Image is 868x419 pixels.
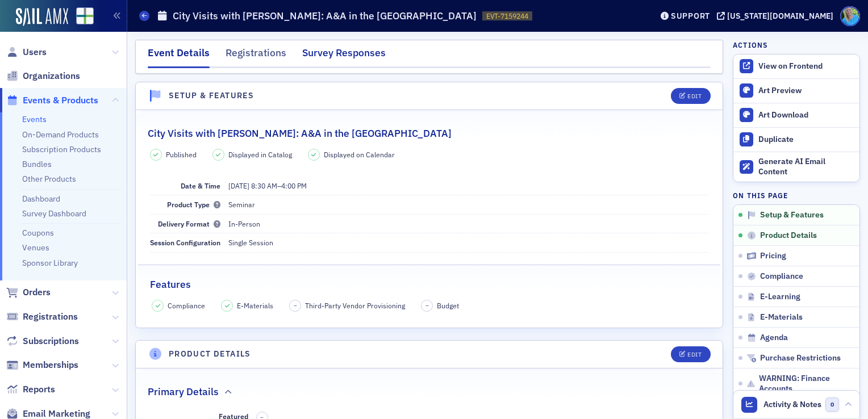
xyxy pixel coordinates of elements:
a: Events & Products [6,94,98,107]
span: – [294,301,297,309]
a: Venues [22,242,49,253]
span: Purchase Restrictions [760,353,841,363]
div: Duplicate [758,135,854,145]
h2: Primary Details [148,384,219,399]
span: Activity & Notes [763,399,821,410]
a: Subscription Products [22,144,101,154]
a: Organizations [6,70,80,82]
span: Session Configuration [150,238,220,247]
div: Edit [687,93,702,99]
span: Product Type [167,200,220,209]
span: Setup & Features [760,210,824,220]
span: Memberships [23,359,78,371]
div: Event Details [148,45,210,68]
time: 8:30 AM [251,181,277,190]
div: [US_STATE][DOMAIN_NAME] [727,11,833,21]
div: Survey Responses [302,45,386,66]
a: Survey Dashboard [22,208,86,219]
span: Delivery Format [158,219,220,228]
span: E-Materials [237,300,273,311]
span: 0 [825,397,840,412]
span: WARNING: Finance Accounts [759,374,854,393]
span: [DATE] [228,181,249,190]
a: Other Products [22,174,76,184]
span: Registrations [23,311,78,323]
a: Events [22,114,47,124]
span: Orders [23,286,51,299]
a: Coupons [22,228,54,238]
button: Edit [671,346,710,362]
a: Sponsor Library [22,258,78,268]
span: Pricing [760,251,786,261]
span: Events & Products [23,94,98,107]
a: View on Frontend [733,55,859,78]
h4: Actions [733,40,768,50]
span: E-Materials [760,312,803,322]
time: 4:00 PM [281,181,307,190]
span: Compliance [168,300,205,311]
h2: Features [150,277,191,292]
a: Art Download [733,103,859,127]
a: Bundles [22,159,52,169]
a: Reports [6,383,55,396]
div: Art Download [758,110,854,120]
a: Orders [6,286,51,299]
a: Registrations [6,311,78,323]
img: SailAMX [76,7,94,25]
div: Generate AI Email Content [758,157,854,177]
h2: City Visits with [PERSON_NAME]: A&A in the [GEOGRAPHIC_DATA] [148,126,452,141]
a: On-Demand Products [22,129,99,140]
div: Registrations [226,45,286,66]
span: Published [166,149,197,160]
span: Product Details [760,231,817,241]
button: Duplicate [733,127,859,152]
span: Single Session [228,238,273,247]
button: Generate AI Email Content [733,152,859,182]
div: View on Frontend [758,61,854,72]
div: Support [671,11,710,21]
a: Subscriptions [6,335,79,347]
span: Budget [437,300,459,311]
span: – [425,301,429,309]
a: Memberships [6,359,78,371]
span: Subscriptions [23,335,79,347]
h4: Setup & Features [169,90,254,102]
span: Displayed on Calendar [324,149,395,160]
img: SailAMX [16,8,68,26]
button: Edit [671,88,710,104]
span: Profile [840,6,860,26]
span: E-Learning [760,292,800,302]
span: Organizations [23,70,80,82]
h4: Product Details [169,348,251,360]
h1: City Visits with [PERSON_NAME]: A&A in the [GEOGRAPHIC_DATA] [173,9,477,23]
a: Users [6,46,47,58]
span: Third-Party Vendor Provisioning [305,300,405,311]
a: Art Preview [733,79,859,103]
span: Users [23,46,47,58]
span: Compliance [760,271,803,282]
a: Dashboard [22,194,60,204]
span: EVT-7159244 [486,11,528,21]
div: Art Preview [758,86,854,96]
span: Displayed in Catalog [228,149,292,160]
span: Date & Time [181,181,220,190]
span: Seminar [228,200,255,209]
a: View Homepage [68,7,94,27]
span: – [228,181,307,190]
div: Edit [687,351,702,358]
span: Reports [23,383,55,396]
span: In-Person [228,219,260,228]
h4: On this page [733,190,860,200]
span: Agenda [760,333,788,343]
button: [US_STATE][DOMAIN_NAME] [717,12,837,20]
